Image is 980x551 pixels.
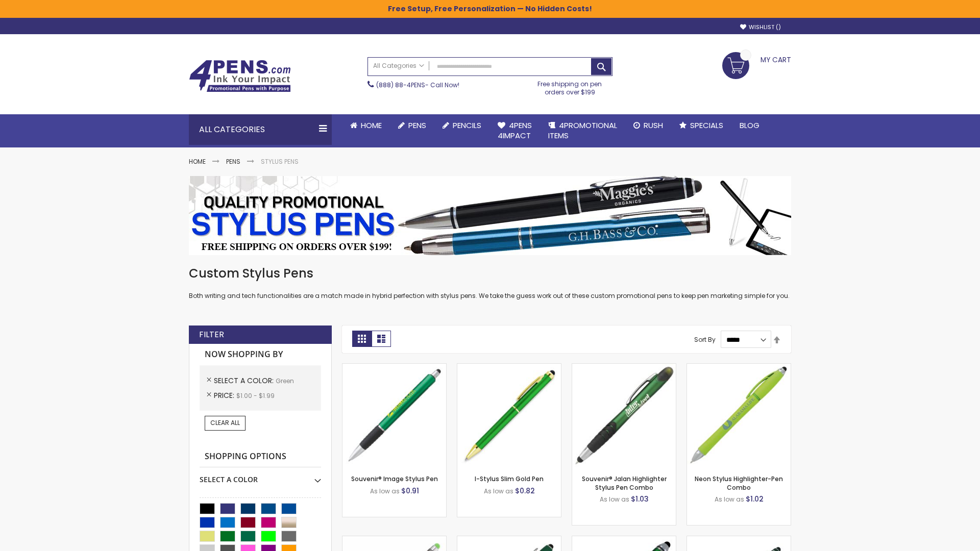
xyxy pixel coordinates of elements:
[189,157,206,166] a: Home
[342,114,390,137] a: Home
[390,114,434,137] a: Pens
[370,487,400,495] span: As low as
[527,76,613,96] div: Free shipping on pen orders over $199
[408,120,426,131] span: Pens
[695,474,783,491] a: Neon Stylus Highlighter-Pen Combo
[376,81,459,89] span: - Call Now!
[214,390,236,400] span: Price
[687,536,791,544] a: Colter Stylus Twist Metal Pen-Green
[361,120,382,131] span: Home
[740,120,759,131] span: Blog
[572,536,676,544] a: Kyra Pen with Stylus and Flashlight-Green
[261,157,299,166] strong: Stylus Pens
[600,495,629,504] span: As low as
[740,23,781,31] a: Wishlist
[671,114,731,137] a: Specials
[625,114,671,137] a: Rush
[582,474,667,491] a: Souvenir® Jalan Highlighter Stylus Pen Combo
[457,536,561,544] a: Custom Soft Touch® Metal Pens with Stylus-Green
[214,375,276,386] span: Select A Color
[453,120,481,131] span: Pencils
[189,114,332,145] div: All Categories
[342,363,446,372] a: Souvenir® Image Stylus Pen-Green
[368,58,429,74] a: All Categories
[644,120,663,131] span: Rush
[200,446,321,468] strong: Shopping Options
[200,344,321,365] strong: Now Shopping by
[189,60,291,92] img: 4Pens Custom Pens and Promotional Products
[236,391,275,400] span: $1.00 - $1.99
[434,114,489,137] a: Pencils
[226,157,240,166] a: Pens
[189,265,791,282] h1: Custom Stylus Pens
[687,364,791,467] img: Neon Stylus Highlighter-Pen Combo-Green
[540,114,625,147] a: 4PROMOTIONALITEMS
[548,120,617,141] span: 4PROMOTIONAL ITEMS
[572,364,676,467] img: Souvenir® Jalan Highlighter Stylus Pen Combo-Green
[572,363,676,372] a: Souvenir® Jalan Highlighter Stylus Pen Combo-Green
[352,331,372,347] strong: Grid
[276,377,294,385] span: Green
[687,363,791,372] a: Neon Stylus Highlighter-Pen Combo-Green
[694,335,716,344] label: Sort By
[376,81,425,89] a: (888) 88-4PENS
[690,120,723,131] span: Specials
[351,474,438,483] a: Souvenir® Image Stylus Pen
[342,364,446,467] img: Souvenir® Image Stylus Pen-Green
[489,114,540,147] a: 4Pens4impact
[715,495,744,504] span: As low as
[515,486,535,496] span: $0.82
[205,416,246,430] a: Clear All
[746,494,764,504] span: $1.02
[373,62,424,70] span: All Categories
[457,363,561,372] a: I-Stylus Slim Gold-Green
[401,486,419,496] span: $0.91
[498,120,532,141] span: 4Pens 4impact
[631,494,649,504] span: $1.03
[189,265,791,300] div: Both writing and tech functionalities are a match made in hybrid perfection with stylus pens. We ...
[475,474,544,483] a: I-Stylus Slim Gold Pen
[210,418,240,427] span: Clear All
[457,364,561,467] img: I-Stylus Slim Gold-Green
[200,467,321,485] div: Select A Color
[484,487,513,495] span: As low as
[342,536,446,544] a: Islander Softy Gel with Stylus - ColorJet Imprint-Green
[731,114,768,137] a: Blog
[189,176,791,255] img: Stylus Pens
[199,329,224,340] strong: Filter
